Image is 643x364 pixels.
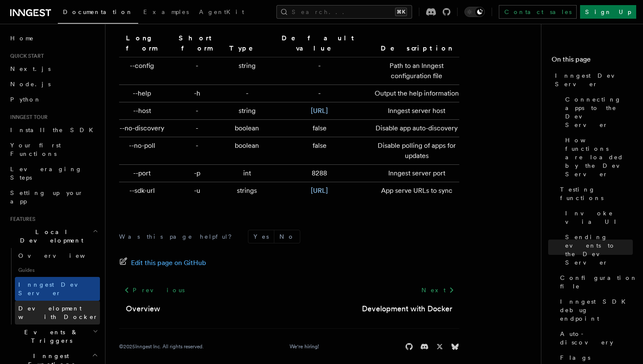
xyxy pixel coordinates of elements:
span: Home [10,34,34,42]
button: Events & Triggers [7,324,100,348]
a: Inngest Dev Server [15,277,100,301]
span: How functions are loaded by the Dev Server [565,136,633,178]
a: Home [7,31,100,46]
a: How functions are loaded by the Dev Server [562,133,633,182]
td: --host [119,102,168,119]
a: Inngest SDK debug endpoint [557,294,633,326]
a: Invoke via UI [562,206,633,229]
td: --port [119,164,168,182]
td: Path to an Inngest configuration file [371,57,459,85]
td: boolean [226,119,268,137]
a: Testing functions [557,182,633,206]
a: Your first Functions [7,138,100,161]
td: -u [168,182,226,199]
td: - [168,57,226,85]
a: Overview [15,248,100,263]
td: - [268,85,371,102]
td: - [168,102,226,119]
a: Previous [119,282,189,298]
strong: Description [381,44,453,52]
a: Setting up your app [7,185,100,209]
span: Guides [15,263,100,277]
td: Disable app auto-discovery [371,119,459,137]
a: Edit this page on GitHub [119,257,206,269]
td: 8288 [268,164,371,182]
span: Invoke via UI [565,209,633,226]
span: Examples [143,8,189,15]
button: No [274,230,300,243]
a: Development with Docker [15,301,100,324]
span: Connecting apps to the Dev Server [565,95,633,129]
a: Inngest Dev Server [552,68,633,92]
span: Documentation [63,8,133,15]
span: Configuration file [560,274,637,291]
span: Features [7,216,35,223]
button: Yes [248,230,274,243]
div: Local Development [7,248,100,324]
span: Python [10,96,41,103]
span: Events & Triggers [7,328,93,345]
span: Inngest Dev Server [18,281,91,296]
span: Quick start [7,53,44,59]
td: - [226,85,268,102]
td: false [268,119,371,137]
a: Python [7,92,100,107]
td: string [226,57,268,85]
td: --sdk-url [119,182,168,199]
div: © 2025 Inngest Inc. All rights reserved. [119,343,204,350]
td: --no-poll [119,137,168,164]
span: AgentKit [199,8,244,15]
button: Search...⌘K [276,5,412,19]
strong: Type [229,44,265,52]
td: int [226,164,268,182]
a: Documentation [58,3,138,24]
a: Auto-discovery [557,326,633,350]
td: -p [168,164,226,182]
a: Connecting apps to the Dev Server [562,92,633,133]
a: Overview [126,303,160,315]
td: --help [119,85,168,102]
span: Inngest tour [7,114,48,121]
a: Examples [138,3,194,23]
a: Sign Up [580,5,636,19]
td: -h [168,85,226,102]
strong: Short form [179,34,215,52]
a: [URL] [311,107,328,115]
a: Next.js [7,61,100,76]
td: Disable polling of apps for updates [371,137,459,164]
td: string [226,102,268,119]
span: Development with Docker [18,305,98,320]
a: Development with Docker [362,303,452,315]
span: Auto-discovery [560,330,633,347]
strong: Default value [282,34,358,52]
span: Inngest Dev Server [555,71,633,88]
a: AgentKit [194,3,249,23]
td: App serve URLs to sync [371,182,459,199]
a: [URL] [311,186,328,195]
td: - [168,119,226,137]
span: Flags [560,353,590,362]
kbd: ⌘K [395,8,407,16]
a: Node.js [7,76,100,92]
td: boolean [226,137,268,164]
td: - [268,57,371,85]
span: Setting up your app [10,189,83,205]
a: Install the SDK [7,122,100,138]
span: Overview [18,252,106,259]
h4: On this page [552,54,633,68]
a: Next [416,282,459,298]
button: Local Development [7,224,100,248]
span: Edit this page on GitHub [131,257,206,269]
td: --no-discovery [119,119,168,137]
td: Inngest server host [371,102,459,119]
span: Sending events to the Dev Server [565,233,633,267]
span: Local Development [7,228,93,245]
strong: Long form [126,34,158,52]
td: Inngest server port [371,164,459,182]
td: --config [119,57,168,85]
span: Next.js [10,65,51,72]
span: Leveraging Steps [10,166,82,181]
a: Sending events to the Dev Server [562,229,633,270]
td: - [168,137,226,164]
span: Install the SDK [10,127,98,133]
